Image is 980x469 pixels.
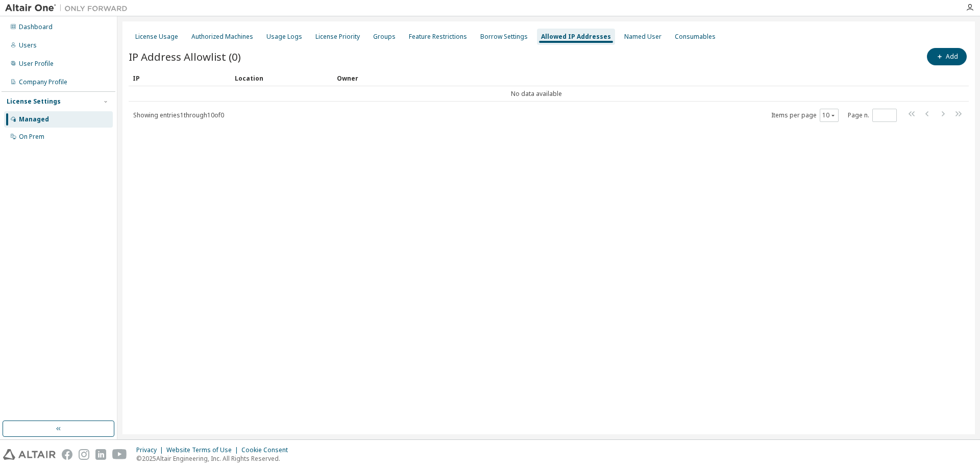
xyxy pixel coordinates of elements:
div: Groups [373,33,396,41]
div: Owner [337,70,940,86]
div: Borrow Settings [480,33,528,41]
div: Cookie Consent [241,446,294,454]
div: User Profile [19,60,54,68]
div: Location [235,70,329,86]
div: License Settings [7,97,61,106]
div: License Usage [135,33,178,41]
div: License Priority [315,33,360,41]
img: linkedin.svg [95,449,106,460]
div: Allowed IP Addresses [541,33,611,41]
div: IP [133,70,227,86]
img: facebook.svg [62,449,72,460]
span: Items per page [771,109,839,122]
p: © 2025 Altair Engineering, Inc. All Rights Reserved. [136,454,294,463]
div: Feature Restrictions [409,33,467,41]
span: IP Address Allowlist (0) [129,50,241,64]
div: Privacy [136,446,166,454]
div: On Prem [19,133,44,141]
span: Page n. [848,109,897,122]
div: Managed [19,115,49,124]
img: Altair One [5,3,133,13]
div: Company Profile [19,78,67,86]
div: Website Terms of Use [166,446,241,454]
img: instagram.svg [79,449,89,460]
div: Consumables [675,33,716,41]
div: Dashboard [19,23,53,31]
div: Named User [624,33,661,41]
button: 10 [822,111,836,119]
span: Showing entries 1 through 10 of 0 [133,111,224,119]
button: Add [927,48,967,65]
div: Usage Logs [266,33,302,41]
td: No data available [129,86,944,102]
img: altair_logo.svg [3,449,56,460]
img: youtube.svg [112,449,127,460]
div: Users [19,41,37,50]
div: Authorized Machines [191,33,253,41]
